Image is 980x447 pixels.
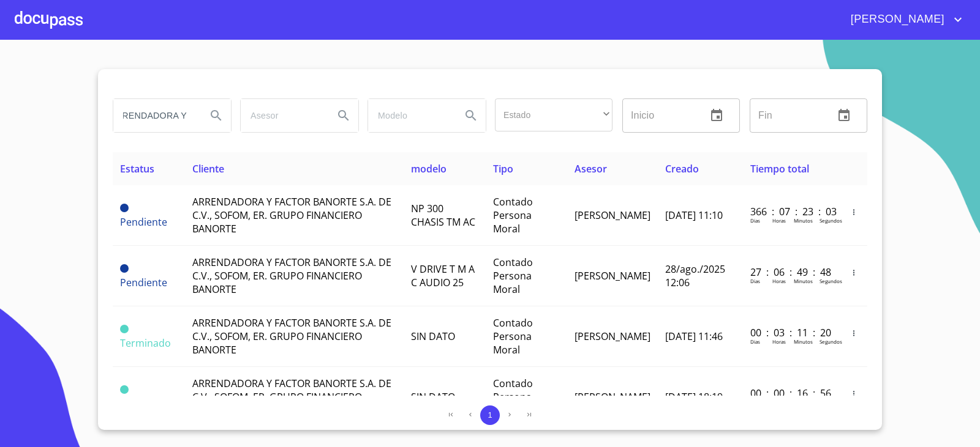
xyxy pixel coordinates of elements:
span: ARRENDADORA Y FACTOR BANORTE S.A. DE C.V., SOFOM, ER. GRUPO FINANCIERO BANORTE [192,256,391,296]
p: Horas [772,278,786,284]
button: Search [202,101,231,130]
input: search [368,99,451,132]
p: 00 : 03 : 11 : 20 [750,326,833,339]
p: Dias [750,217,760,224]
span: Pendiente [120,264,129,273]
p: 366 : 07 : 23 : 03 [750,205,833,218]
input: search [113,99,197,132]
span: 28/ago./2025 12:06 [665,262,725,289]
span: [DATE] 18:19 [665,390,723,404]
p: Segundos [820,278,842,284]
button: Search [329,101,358,130]
span: [DATE] 11:10 [665,209,723,222]
p: Horas [772,338,786,345]
span: Pendiente [120,204,129,212]
span: Contado Persona Moral [493,256,533,296]
span: Creado [665,162,699,175]
span: ARRENDADORA Y FACTOR BANORTE S.A. DE C.V., SOFOM, ER. GRUPO FINANCIERO BANORTE [192,316,391,356]
button: Search [456,101,486,130]
span: Contado Persona Moral [493,316,533,356]
span: ARRENDADORA Y FACTOR BANORTE S.A. DE C.V., SOFOM, ER. GRUPO FINANCIERO BANORTE [192,195,391,235]
span: V DRIVE T M A C AUDIO 25 [411,262,475,289]
span: Terminado [120,325,129,333]
p: Minutos [794,338,813,345]
p: Dias [750,278,760,284]
span: Estatus [120,162,154,175]
p: Dias [750,338,760,345]
span: SIN DATO [411,390,455,404]
span: Pendiente [120,215,167,229]
span: Asesor [575,162,607,175]
span: ARRENDADORA Y FACTOR BANORTE S.A. DE C.V., SOFOM, ER. GRUPO FINANCIERO BANORTE [192,377,391,417]
span: Terminado [120,336,171,350]
p: Segundos [820,338,842,345]
span: Terminado [120,385,129,394]
span: [PERSON_NAME] [575,390,650,404]
button: 1 [480,405,500,425]
p: Segundos [820,217,842,224]
span: [PERSON_NAME] [575,269,650,283]
span: [PERSON_NAME] [575,330,650,343]
span: NP 300 CHASIS TM AC [411,202,475,229]
span: Pendiente [120,276,167,289]
span: Cliente [192,162,224,175]
div: ​ [495,98,612,131]
span: [PERSON_NAME] [575,209,650,222]
span: Contado Persona Moral [493,377,533,417]
span: modelo [411,162,447,175]
span: 1 [488,410,492,419]
span: [PERSON_NAME] [842,10,951,29]
span: Contado Persona Moral [493,195,533,235]
p: 27 : 06 : 49 : 48 [750,265,833,279]
span: SIN DATO [411,330,455,343]
p: 00 : 00 : 16 : 56 [750,386,833,400]
p: Minutos [794,217,813,224]
span: Tiempo total [750,162,809,175]
span: [DATE] 11:46 [665,330,723,343]
input: search [241,99,324,132]
button: account of current user [842,10,965,29]
p: Minutos [794,278,813,284]
p: Horas [772,217,786,224]
span: Tipo [493,162,513,175]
